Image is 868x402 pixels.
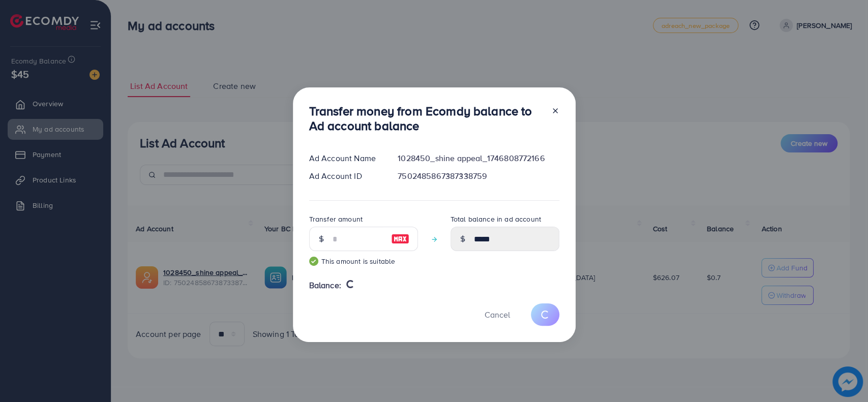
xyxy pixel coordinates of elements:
[391,233,409,245] img: image
[390,170,567,182] div: 7502485867387338759
[390,152,567,164] div: 1028450_shine appeal_1746808772166
[451,214,541,224] label: Total balance in ad account
[472,303,523,325] button: Cancel
[301,152,390,164] div: Ad Account Name
[301,170,390,182] div: Ad Account ID
[309,104,543,133] h3: Transfer money from Ecomdy balance to Ad account balance
[485,309,510,320] span: Cancel
[309,256,418,266] small: This amount is suitable
[309,280,341,291] span: Balance:
[309,257,318,266] img: guide
[309,214,363,224] label: Transfer amount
